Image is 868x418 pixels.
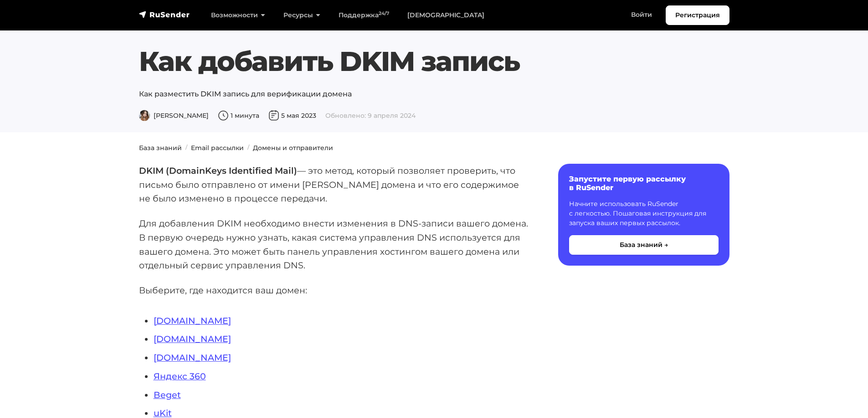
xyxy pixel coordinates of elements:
img: Дата публикации [268,110,279,121]
p: — это метод, который позволяет проверить, что письмо было отправлено от имени [PERSON_NAME] домен... [139,164,529,206]
a: Войти [622,5,661,24]
a: Домены и отправители [253,144,333,152]
a: Регистрация [666,5,729,25]
img: RuSender [139,10,190,19]
p: Для добавления DKIM необходимо внести изменения в DNS-записи вашего домена. В первую очередь нужн... [139,217,529,272]
a: База знаний [139,144,182,152]
span: 1 минута [218,111,259,120]
a: Beget [154,389,181,400]
p: Выберите, где находится ваш домен: [139,283,529,297]
p: Как разместить DKIM запись для верификации домена [139,89,729,100]
a: Яндекс 360 [154,371,206,382]
img: Время чтения [218,110,229,121]
a: Email рассылки [191,144,244,152]
span: 5 мая 2023 [268,111,316,120]
a: Ресурсы [274,6,329,25]
a: [DOMAIN_NAME] [154,352,231,363]
nav: breadcrumb [134,143,735,153]
h6: Запустите первую рассылку в RuSender [569,175,719,192]
span: Обновлено: 9 апреля 2024 [325,111,416,120]
a: [DOMAIN_NAME] [154,315,231,326]
a: [DEMOGRAPHIC_DATA] [398,6,493,25]
span: [PERSON_NAME] [139,111,209,120]
a: Поддержка24/7 [329,6,398,25]
strong: DKIM (DomainKeys Identified Mail) [139,165,297,176]
sup: 24/7 [379,10,389,16]
a: Возможности [202,6,274,25]
button: База знаний → [569,235,719,255]
h1: Как добавить DKIM запись [139,45,729,78]
a: Запустите первую рассылку в RuSender Начните использовать RuSender с легкостью. Пошаговая инструк... [558,164,729,266]
a: [DOMAIN_NAME] [154,333,231,344]
p: Начните использовать RuSender с легкостью. Пошаговая инструкция для запуска ваших первых рассылок. [569,199,719,228]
